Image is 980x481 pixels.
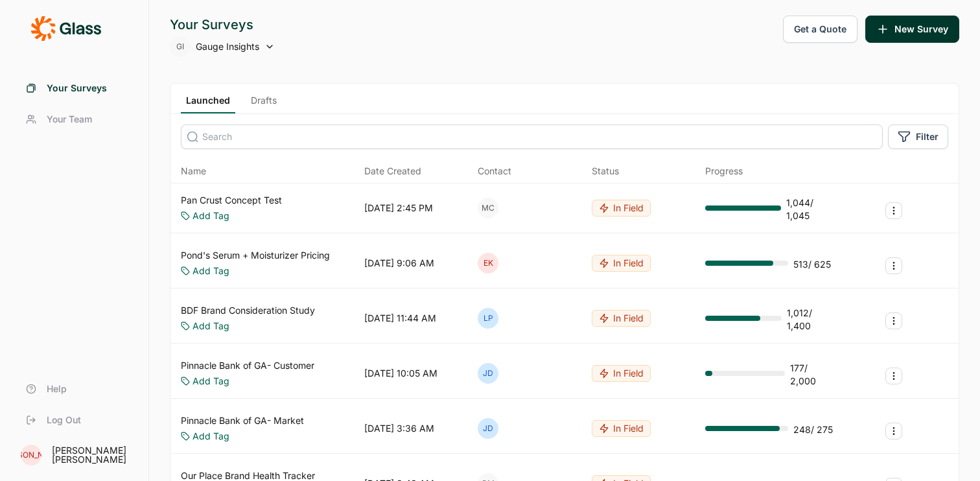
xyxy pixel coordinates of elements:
[592,200,651,217] button: In Field
[196,40,259,53] span: Gauge Insights
[181,94,235,113] a: Launched
[478,165,511,178] div: Contact
[181,304,315,317] a: BDF Brand Consideration Study
[47,82,107,95] span: Your Surveys
[592,310,651,327] button: In Field
[478,363,498,384] div: JD
[865,16,959,43] button: New Survey
[364,202,433,215] div: [DATE] 2:45 PM
[52,446,133,464] div: [PERSON_NAME] [PERSON_NAME]
[47,382,67,395] span: Help
[885,257,902,274] button: Survey Actions
[181,194,282,207] a: Pan Crust Concept Test
[783,16,857,43] button: Get a Quote
[786,196,835,222] div: 1,044 / 1,045
[916,130,939,143] span: Filter
[192,209,229,222] a: Add Tag
[885,423,902,440] button: Survey Actions
[787,307,835,333] div: 1,012 / 1,400
[478,253,498,274] div: EK
[364,165,421,178] span: Date Created
[21,445,41,465] div: [PERSON_NAME]
[364,422,434,435] div: [DATE] 3:36 AM
[181,124,883,149] input: Search
[170,36,191,57] div: GI
[364,367,437,380] div: [DATE] 10:05 AM
[885,368,902,384] button: Survey Actions
[592,165,619,178] div: Status
[885,202,902,219] button: Survey Actions
[181,165,206,178] span: Name
[592,420,651,437] button: In Field
[592,255,651,272] button: In Field
[181,359,314,372] a: Pinnacle Bank of GA- Customer
[192,375,229,388] a: Add Tag
[364,312,436,325] div: [DATE] 11:44 AM
[181,414,304,427] a: Pinnacle Bank of GA- Market
[478,308,498,329] div: LP
[47,113,92,126] span: Your Team
[170,16,275,34] div: Your Surveys
[790,362,835,388] div: 177 / 2,000
[705,165,743,178] div: Progress
[181,249,330,262] a: Pond's Serum + Moisturizer Pricing
[47,414,81,427] span: Log Out
[592,365,651,382] button: In Field
[364,257,434,270] div: [DATE] 9:06 AM
[885,312,902,329] button: Survey Actions
[793,258,831,271] div: 513 / 625
[888,124,948,149] button: Filter
[793,423,833,436] div: 248 / 275
[478,198,498,218] div: MC
[478,418,498,439] div: JD
[192,320,229,333] a: Add Tag
[246,94,282,113] a: Drafts
[192,430,229,443] a: Add Tag
[192,264,229,277] a: Add Tag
